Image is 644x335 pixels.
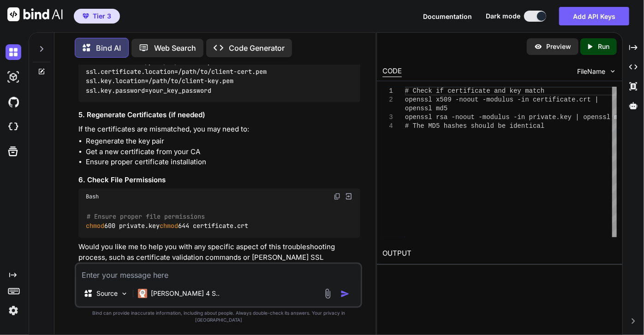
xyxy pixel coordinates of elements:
[7,7,63,21] img: Bind AI
[78,242,360,273] p: Would you like me to help you with any specific aspect of this troubleshooting process, such as c...
[86,222,104,230] span: chmod
[160,222,178,230] span: chmod
[382,122,393,131] div: 4
[6,94,21,110] img: githubDark
[78,110,360,120] h3: 5. Regenerate Certificates (if needed)
[93,12,111,21] span: Tier 3
[382,96,393,104] div: 2
[151,289,220,298] p: [PERSON_NAME] 4 S..
[377,243,622,264] h2: OUTPUT
[138,289,147,298] img: Claude 4 Sonnet
[86,147,360,157] li: Get a new certificate from your CA
[423,12,472,20] span: Documentation
[96,42,121,54] p: Bind AI
[86,136,360,147] li: Regenerate the key pair
[78,124,360,135] p: If the certificates are mismatched, you may need to:
[405,96,599,103] span: openssl x509 -noout -modulus -in certificate.crt |
[382,113,393,122] div: 3
[83,13,89,19] img: premium
[78,175,360,185] h3: 6. Check File Permissions
[6,44,21,60] img: darkChat
[559,7,629,25] button: Add API Keys
[405,122,544,130] span: # The MD5 hashes should be identical
[229,42,285,54] p: Code Generator
[86,157,360,167] li: Ensure proper certificate installation
[154,42,196,54] p: Web Search
[96,289,118,298] p: Source
[534,42,543,51] img: preview
[382,66,402,77] div: CODE
[340,289,350,299] img: icon
[345,192,353,201] img: Open in Browser
[87,212,205,221] span: # Ensure proper file permissions
[405,105,447,112] span: openssl md5
[546,42,571,51] p: Preview
[86,48,267,95] code: security.protocol=SSL ssl.ca.location=/path/to/ca-cert.pem ssl.certificate.location=/path/to/clie...
[405,114,599,121] span: openssl rsa -noout -modulus -in private.key | open
[599,114,626,121] span: ssl md5
[86,212,249,231] code: 600 private.key 644 certificate.crt
[334,193,341,200] img: copy
[74,9,120,24] button: premiumTier 3
[486,12,520,21] span: Dark mode
[609,67,617,75] img: chevron down
[423,12,472,21] button: Documentation
[86,193,99,200] span: Bash
[577,67,605,76] span: FileName
[6,303,21,318] img: settings
[75,310,362,323] p: Bind can provide inaccurate information, including about people. Always double-check its answers....
[6,69,21,85] img: darkAi-studio
[6,119,21,135] img: cloudideIcon
[322,288,333,299] img: attachment
[382,87,393,96] div: 1
[598,42,609,51] p: Run
[120,290,128,298] img: Pick Models
[405,87,544,95] span: # Check if certificate and key match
